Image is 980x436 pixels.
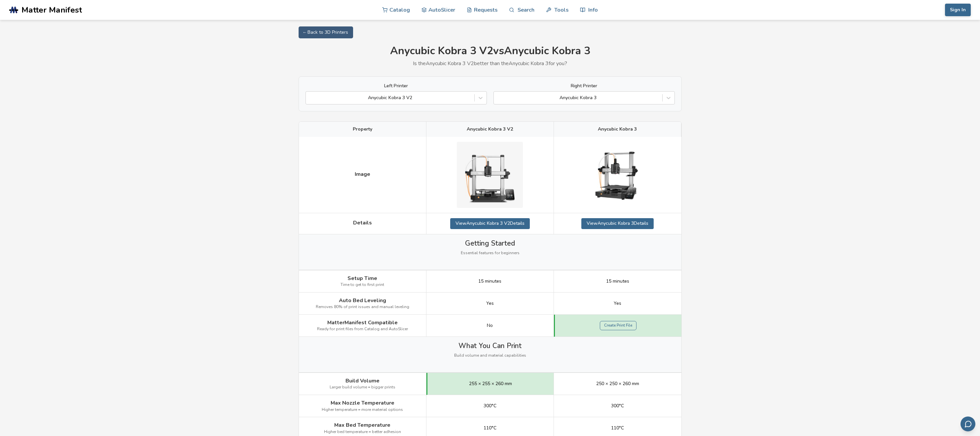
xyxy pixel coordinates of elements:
span: Anycubic Kobra 3 [598,127,637,132]
span: Anycubic Kobra 3 V2 [467,127,513,132]
span: MatterManifest Compatible [327,320,398,326]
a: ← Back to 3D Printers [299,26,353,38]
span: Build volume and material capabilities [454,353,526,358]
span: Yes [486,301,494,306]
span: Max Bed Temperature [334,422,390,428]
button: Send feedback via email [961,416,975,431]
span: Essential features for beginners [461,251,520,256]
span: Yes [614,301,621,306]
h1: Anycubic Kobra 3 V2 vs Anycubic Kobra 3 [299,45,682,57]
span: 15 minutes [478,279,501,284]
span: Auto Bed Leveling [339,297,386,303]
p: Is the Anycubic Kobra 3 V2 better than the Anycubic Kobra 3 for you? [299,60,682,66]
a: ViewAnycubic Kobra 3Details [581,218,654,229]
input: Anycubic Kobra 3 [497,95,498,100]
a: Create Print File [600,321,636,330]
span: What You Can Print [458,342,522,350]
span: 110°C [611,425,624,431]
span: Higher bed temperature = better adhesion [324,430,401,434]
span: Time to get to first print [341,283,384,287]
span: Build Volume [345,378,380,384]
span: 15 minutes [606,279,629,284]
label: Right Printer [493,83,675,89]
span: Max Nozzle Temperature [331,400,394,406]
span: Matter Manifest [21,5,82,15]
input: Anycubic Kobra 3 V2 [309,95,310,100]
span: No [487,323,493,328]
span: Setup Time [347,275,377,281]
img: Anycubic Kobra 3 V2 [457,142,523,208]
span: 300°C [611,403,624,409]
a: ViewAnycubic Kobra 3 V2Details [450,218,530,229]
span: 110°C [484,425,496,431]
span: Property [353,127,372,132]
label: Left Printer [306,83,487,89]
span: Details [353,220,372,226]
span: Getting Started [465,239,515,247]
span: Removes 80% of print issues and manual leveling [316,305,409,309]
span: Higher temperature = more material options [322,408,403,412]
button: Sign In [945,4,971,16]
span: Image [355,171,370,177]
img: Anycubic Kobra 3 [585,142,651,208]
span: 255 × 255 × 260 mm [469,381,512,386]
span: 300°C [484,403,496,409]
span: Ready for print files from Catalog and AutoSlicer [317,327,408,332]
span: Larger build volume = bigger prints [330,385,395,390]
span: 250 × 250 × 260 mm [596,381,639,386]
